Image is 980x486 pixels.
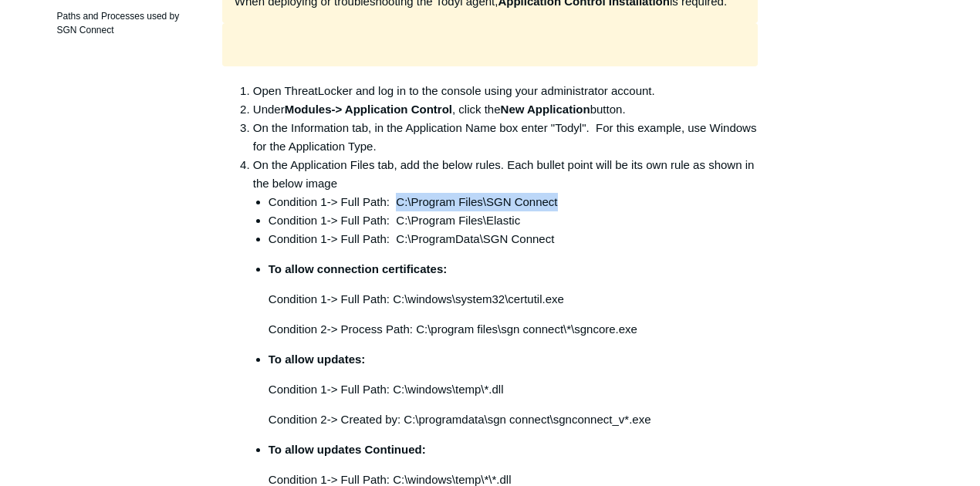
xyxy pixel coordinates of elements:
[269,353,366,366] strong: To allow updates:
[269,380,758,399] p: Condition 1-> Full Path: C:\windows\temp\*.dll
[285,103,452,116] strong: Modules-> Application Control
[269,320,758,339] p: Condition 2-> Process Path: C:\program files\sgn connect\*\sgncore.exe
[269,211,758,230] li: Condition 1-> Full Path: C:\Program Files\Elastic
[269,262,447,275] strong: To allow connection certificates:
[501,103,590,116] strong: New Application
[253,119,758,156] li: On the Information tab, in the Application Name box enter "Todyl". For this example, use Windows ...
[269,193,758,211] li: Condition 1-> Full Path: C:\Program Files\SGN Connect
[269,290,758,309] p: Condition 1-> Full Path: C:\windows\system32\certutil.exe
[269,410,758,429] p: Condition 2-> Created by: C:\programdata\sgn connect\sgnconnect_v*.exe
[253,82,758,100] li: Open ThreatLocker and log in to the console using your administrator account.
[269,230,758,248] li: Condition 1-> Full Path: C:\ProgramData\SGN Connect
[49,2,199,45] a: Paths and Processes used by SGN Connect
[253,100,758,119] li: Under , click the button.
[269,443,426,456] strong: To allow updates Continued:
